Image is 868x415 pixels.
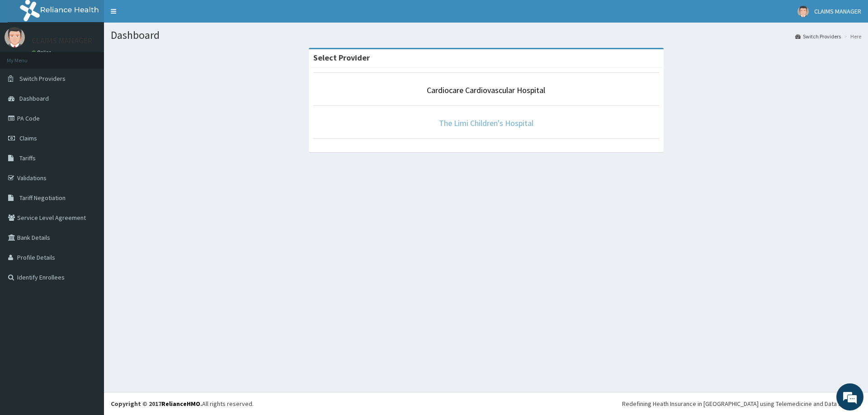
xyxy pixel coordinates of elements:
div: Redefining Heath Insurance in [GEOGRAPHIC_DATA] using Telemedicine and Data Science! [622,399,861,408]
a: The Limi Children's Hospital [439,118,533,128]
span: CLAIMS MANAGER [814,7,861,15]
a: Online [32,49,53,56]
li: Here [842,33,861,40]
a: RelianceHMO [161,400,200,408]
img: User Image [5,27,25,47]
strong: Copyright © 2017 . [111,400,202,408]
p: CLAIMS MANAGER [32,37,92,45]
img: User Image [797,6,809,17]
span: Claims [19,134,37,142]
strong: Select Provider [313,52,370,63]
span: Switch Providers [19,75,66,83]
a: Cardiocare Cardiovascular Hospital [427,85,545,95]
footer: All rights reserved. [104,392,868,415]
span: Tariffs [19,154,36,162]
h1: Dashboard [111,29,861,41]
a: Switch Providers [795,33,841,40]
span: Tariff Negotiation [19,194,66,202]
span: Dashboard [19,94,49,103]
